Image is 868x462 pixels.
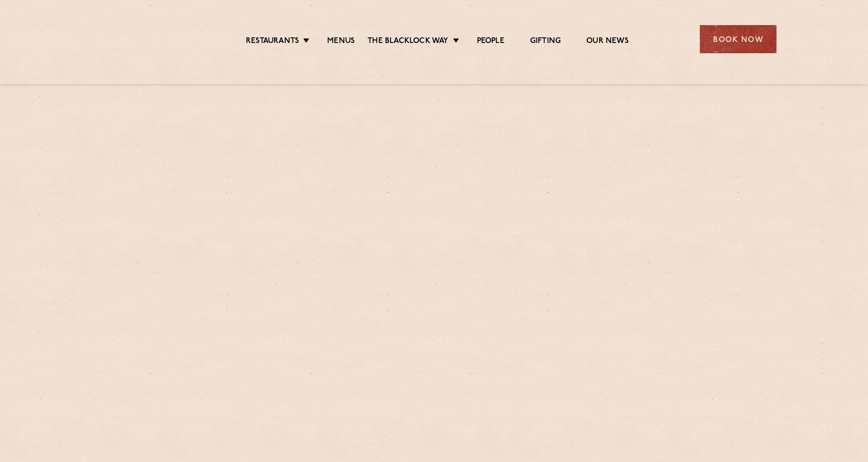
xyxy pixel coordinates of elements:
a: Our News [586,36,629,48]
img: svg%3E [92,10,180,69]
a: Restaurants [246,36,299,48]
a: Menus [327,36,355,48]
a: People [477,36,505,48]
div: Book Now [700,25,776,53]
a: Gifting [530,36,561,48]
a: The Blacklock Way [368,36,448,48]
